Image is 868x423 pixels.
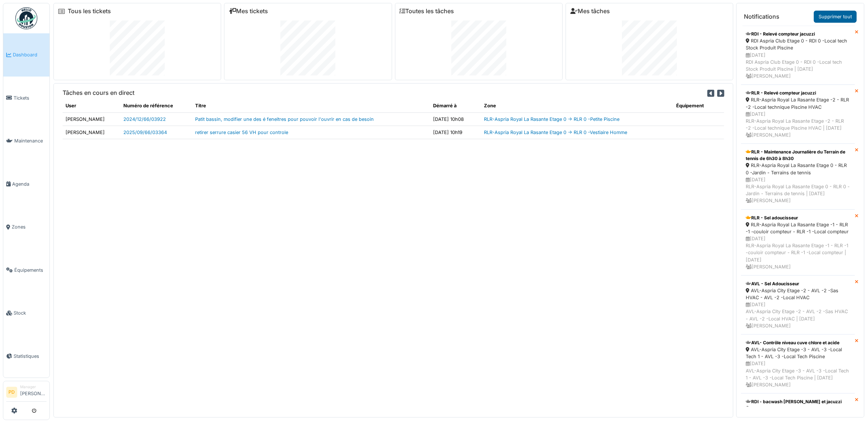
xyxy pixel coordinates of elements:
[746,52,850,80] div: [DATE] RDI Aspria Club Etage 0 - RDI 0 -Local tech Stock Produit Piscine | [DATE] [PERSON_NAME]
[195,116,374,122] a: Patit bassin, modifier une des é feneitres pour pouvoir l'ouvrir en cas de besoin
[741,209,855,275] a: RLR - Sel adoucisseur RLR-Aspria Royal La Rasante Etage -1 - RLR -1 -couloir compteur - RLR -1 -L...
[12,223,46,230] span: Zones
[741,275,855,334] a: AVL - Sel Adoucisseur AVL-Aspria City Etage -2 - AVL -2 -Sas HVAC - AVL -2 -Local HVAC [DATE]AVL-...
[192,99,430,112] th: Titre
[746,398,850,405] div: RDI - bacwash [PERSON_NAME] et jacuzzi
[63,126,121,139] td: [PERSON_NAME]
[121,99,193,112] th: Numéro de référence
[3,335,49,378] a: Statistiques
[3,77,49,120] a: Tickets
[741,144,855,209] a: RLR - Maintenance Journalière du Terrain de tennis de 6h30 à 8h30 RLR-Aspria Royal La Rasante Eta...
[746,405,850,419] div: RDI Aspria Club Etage 0 - RDI 0 -Local Tech piscine
[814,11,857,23] a: Supprimer tout
[746,301,850,329] div: [DATE] AVL-Aspria City Etage -2 - AVL -2 -Sas HVAC - AVL -2 -Local HVAC | [DATE] [PERSON_NAME]
[746,235,850,270] div: [DATE] RLR-Aspria Royal La Rasante Etage -1 - RLR -1 -couloir compteur - RLR -1 -Local compteur |...
[481,99,673,112] th: Zone
[744,13,779,20] h6: Notifications
[746,339,850,346] div: AVL- Contrôle niveau cuve chlore et acide
[124,130,167,135] a: 2025/09/66/03364
[746,221,850,235] div: RLR-Aspria Royal La Rasante Etage -1 - RLR -1 -couloir compteur - RLR -1 -Local compteur
[746,215,850,221] div: RLR - Sel adoucisseur
[430,99,481,112] th: Démarré à
[746,176,850,204] div: [DATE] RLR-Aspria Royal La Rasante Etage 0 - RLR 0 -Jardin - Terrains de tennis | [DATE] [PERSON_...
[746,281,850,287] div: AVL - Sel Adoucisseur
[746,346,850,360] div: AVL-Aspria City Etage -3 - AVL -3 -Local Tech 1 - AVL -3 -Local Tech Piscine
[746,162,850,176] div: RLR-Aspria Royal La Rasante Etage 0 - RLR 0 -Jardin - Terrains de tennis
[20,384,46,400] li: [PERSON_NAME]
[3,119,49,163] a: Maintenance
[484,116,619,122] a: RLR-Aspria Royal La Rasante Etage 0 -> RLR 0 -Petite Piscine
[746,111,850,139] div: [DATE] RLR-Aspria Royal La Rasante Etage -2 - RLR -2 -Local technique Piscine HVAC | [DATE] [PERS...
[15,7,37,29] img: Badge_color-CXgf-gQk.svg
[14,267,46,274] span: Équipements
[195,130,288,135] a: retirer serrure casier 56 VH pour controle
[14,137,46,144] span: Maintenance
[430,112,481,126] td: [DATE] 10h08
[12,181,46,188] span: Agenda
[3,205,49,249] a: Zones
[570,8,610,15] a: Mes tâches
[6,387,17,398] li: PD
[14,353,46,360] span: Statistiques
[3,163,49,206] a: Agenda
[746,90,850,96] div: RLR - Relevé compteur jacuzzi
[66,103,76,108] span: translation missing: fr.shared.user
[746,287,850,301] div: AVL-Aspria City Etage -2 - AVL -2 -Sas HVAC - AVL -2 -Local HVAC
[484,130,627,135] a: RLR-Aspria Royal La Rasante Etage 0 -> RLR 0 -Vestiaire Homme
[746,149,850,162] div: RLR - Maintenance Journalière du Terrain de tennis de 6h30 à 8h30
[63,89,134,96] h6: Tâches en cours en direct
[3,249,49,292] a: Équipements
[746,37,850,51] div: RDI Aspria Club Etage 0 - RDI 0 -Local tech Stock Produit Piscine
[3,292,49,335] a: Stock
[124,116,166,122] a: 2024/12/66/03922
[741,85,855,144] a: RLR - Relevé compteur jacuzzi RLR-Aspria Royal La Rasante Etage -2 - RLR -2 -Local technique Pisc...
[13,51,46,58] span: Dashboard
[20,384,46,390] div: Manager
[746,31,850,37] div: RDI - Relevé compteur jacuzzi
[14,309,46,316] span: Stock
[741,334,855,393] a: AVL- Contrôle niveau cuve chlore et acide AVL-Aspria City Etage -3 - AVL -3 -Local Tech 1 - AVL -...
[68,8,111,15] a: Tous les tickets
[229,8,268,15] a: Mes tickets
[400,8,454,15] a: Toutes les tâches
[14,94,46,101] span: Tickets
[741,26,855,85] a: RDI - Relevé compteur jacuzzi RDI Aspria Club Etage 0 - RDI 0 -Local tech Stock Produit Piscine [...
[673,99,724,112] th: Équipement
[3,33,49,77] a: Dashboard
[6,384,46,402] a: PD Manager[PERSON_NAME]
[430,126,481,139] td: [DATE] 10h19
[746,360,850,388] div: [DATE] AVL-Aspria City Etage -3 - AVL -3 -Local Tech 1 - AVL -3 -Local Tech Piscine | [DATE] [PER...
[63,112,121,126] td: [PERSON_NAME]
[746,96,850,110] div: RLR-Aspria Royal La Rasante Etage -2 - RLR -2 -Local technique Piscine HVAC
